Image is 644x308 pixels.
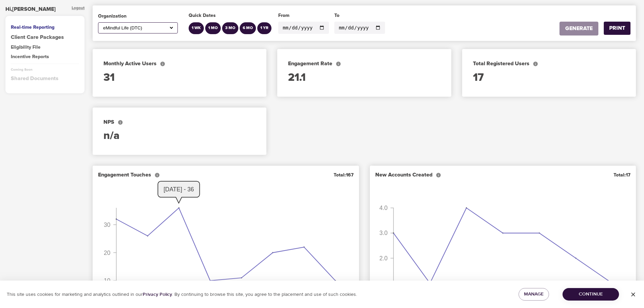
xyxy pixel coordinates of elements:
[192,25,201,31] div: 1 WK
[379,255,388,262] tspan: 2.0
[104,277,111,284] tspan: 10
[104,221,111,228] tspan: 30
[334,172,354,179] div: Total: 167
[11,33,79,41] a: Client Care Packages
[568,290,614,299] span: Continue
[563,288,619,301] button: Continue
[375,171,441,179] div: New Accounts Created
[604,22,630,35] button: PRINT
[11,24,79,31] div: Real-time Reporting
[278,12,329,19] div: From
[72,5,85,13] div: Logout
[103,70,256,86] div: 31
[208,25,218,31] div: 1 MO
[225,25,235,31] div: 3 MO
[189,22,204,34] button: 1 WK
[205,22,221,34] button: 1 MO
[222,22,238,34] button: 3 MO
[103,60,256,68] div: Monthly Active Users
[379,205,388,211] tspan: 4.0
[5,5,56,13] div: Hi, [PERSON_NAME]
[524,290,544,299] span: Manage
[240,22,256,34] button: 6 MO
[565,25,593,32] div: GENERATE
[257,22,271,34] button: 1 YR
[334,12,385,19] div: To
[154,172,160,178] svg: The total number of engaged touches of the various eM life features and programs during the period.
[288,60,440,68] div: Engagement Rate
[160,61,165,67] svg: Monthly Active Users. The 30 day rolling count of active users
[473,60,625,68] div: Total Registered Users
[98,171,160,179] div: Engagement Touches
[379,230,388,237] tspan: 3.0
[533,61,538,67] svg: The total number of participants who created accounts for eM Life.
[11,44,79,51] div: Eligibility File
[189,12,273,19] div: Quick Dates
[473,70,625,86] div: 17
[11,67,79,72] div: Coming Soon
[118,120,123,125] svg: A widely used satisfaction measure to determine a customer's propensity to recommend the service ...
[143,291,172,298] a: Privacy Policy
[243,25,253,31] div: 6 MO
[11,75,79,82] div: Shared Documents
[103,118,256,126] div: NPS
[98,13,178,20] div: Organization
[379,280,388,287] tspan: 1.0
[11,53,79,60] div: Incentive Reports
[260,25,268,31] div: 1 YR
[614,172,630,179] div: Total: 17
[519,288,549,301] button: Manage
[288,70,440,86] div: 21.1
[609,24,625,32] div: PRINT
[336,61,341,67] svg: Engagement Rate is ET (engagement touches) / MAU (monthly active users), an indicator of engageme...
[103,128,256,144] div: n/a
[104,249,111,256] tspan: 20
[559,22,598,35] button: GENERATE
[436,172,441,178] svg: The number of new unique participants who created accounts for eM Life.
